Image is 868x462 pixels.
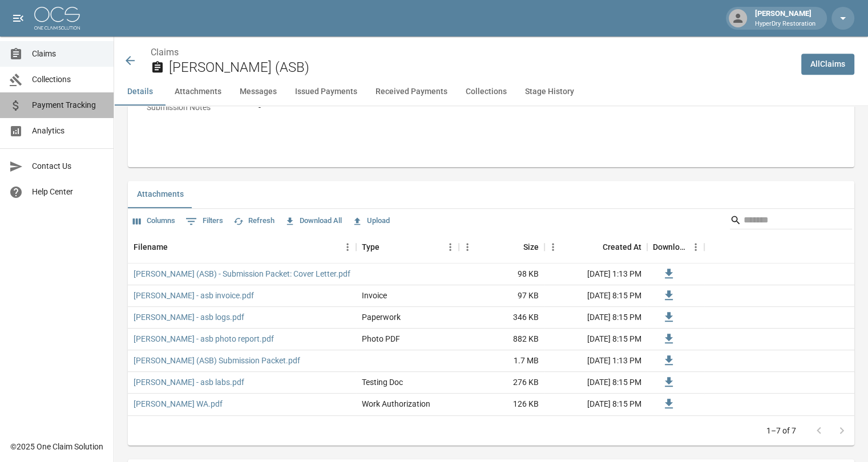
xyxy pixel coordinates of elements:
span: Claims [32,48,104,60]
div: Size [523,231,539,263]
button: Download All [282,212,345,230]
button: Menu [544,238,562,256]
div: Type [362,231,380,263]
button: Menu [459,238,476,256]
div: 276 KB [459,372,544,394]
div: Created At [544,231,647,263]
nav: breadcrumb [151,46,792,59]
button: Issued Payments [286,78,366,106]
a: AllClaims [801,54,854,75]
button: Menu [442,238,459,256]
button: Menu [687,238,704,256]
div: Paperwork [362,311,401,323]
button: Received Payments [366,78,457,106]
a: [PERSON_NAME] - asb photo report.pdf [134,333,274,345]
a: [PERSON_NAME] - asb labs.pdf [134,376,244,388]
p: Submission Notes [142,96,244,119]
a: [PERSON_NAME] WA.pdf [134,398,223,410]
div: [DATE] 1:13 PM [544,264,647,285]
div: 98 KB [459,264,544,285]
button: Collections [457,78,516,106]
div: Testing Doc [362,376,403,388]
a: [PERSON_NAME] (ASB) - Submission Packet: Cover Letter.pdf [134,268,350,279]
button: Attachments [165,78,231,106]
p: 1–7 of 7 [766,425,796,436]
span: Analytics [32,125,104,137]
h2: [PERSON_NAME] (ASB) [169,59,792,76]
a: [PERSON_NAME] (ASB) Submission Packet.pdf [134,355,300,366]
div: Photo PDF [362,333,400,345]
div: Invoice [362,290,387,301]
div: [DATE] 8:15 PM [544,329,647,350]
div: Type [356,231,459,263]
div: © 2025 One Claim Solution [10,441,103,452]
button: Menu [339,238,356,256]
img: ocs-logo-white-transparent.png [34,7,80,30]
a: Claims [151,47,179,58]
button: Messages [231,78,286,106]
button: Attachments [128,181,193,208]
button: Select columns [130,212,178,230]
div: anchor tabs [114,78,868,106]
div: Created At [603,231,641,263]
div: 126 KB [459,394,544,415]
div: Filename [134,231,168,263]
div: Filename [128,231,356,263]
span: Contact Us [32,160,104,172]
span: Collections [32,74,104,86]
div: 1.7 MB [459,350,544,372]
div: Search [730,211,852,232]
div: [DATE] 8:15 PM [544,307,647,329]
div: - [259,102,835,114]
button: Details [114,78,165,106]
button: Show filters [183,212,226,230]
div: [DATE] 1:13 PM [544,350,647,372]
button: Stage History [516,78,583,106]
div: [DATE] 8:15 PM [544,394,647,415]
div: [DATE] 8:15 PM [544,285,647,307]
button: Refresh [231,212,277,230]
div: [DATE] 8:15 PM [544,372,647,394]
div: related-list tabs [128,181,854,208]
button: open drawer [7,7,30,30]
div: Work Authorization [362,398,430,410]
div: 97 KB [459,285,544,307]
span: Payment Tracking [32,99,104,111]
p: HyperDry Restoration [755,19,815,29]
div: Size [459,231,544,263]
span: Help Center [32,186,104,198]
div: Download [647,231,704,263]
div: 882 KB [459,329,544,350]
button: Upload [349,212,393,230]
a: [PERSON_NAME] - asb invoice.pdf [134,290,254,301]
div: [PERSON_NAME] [750,8,820,29]
div: 346 KB [459,307,544,329]
div: Download [653,231,687,263]
a: [PERSON_NAME] - asb logs.pdf [134,311,244,323]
